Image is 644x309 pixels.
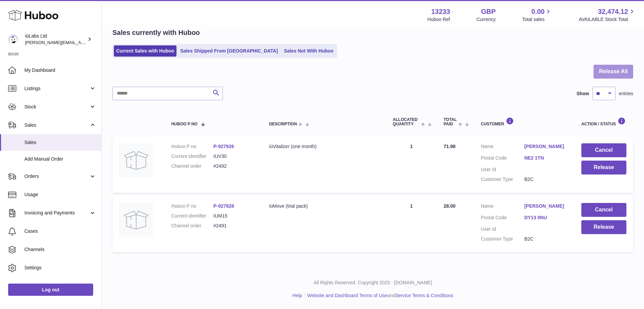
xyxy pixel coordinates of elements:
span: AVAILABLE Stock Total [579,16,636,23]
dt: Current identifier [171,213,213,219]
td: 1 [386,137,437,193]
dd: B2C [524,176,568,183]
label: Show [577,90,589,97]
a: [PERSON_NAME] [524,143,568,150]
div: Huboo Ref [428,16,450,23]
dt: Current identifier [171,153,213,160]
a: Sales Shipped From [GEOGRAPHIC_DATA] [178,45,280,57]
a: Help [292,293,302,298]
span: 32,474.12 [598,7,628,16]
div: iüMove (trial pack) [269,203,379,209]
img: no-photo.jpg [119,203,153,237]
div: Customer [481,117,567,126]
a: Current Sales with Huboo [114,45,176,57]
h2: Sales currently with Huboo [112,28,200,37]
span: Orders [24,173,89,180]
a: Service Terms & Conditions [395,293,453,298]
span: 0.00 [532,7,545,16]
span: Huboo P no [171,122,198,126]
span: 28.00 [443,203,455,209]
strong: GBP [481,7,496,16]
span: Description [269,122,297,126]
button: Cancel [581,143,626,157]
div: Action / Status [581,117,626,126]
dt: Customer Type [481,176,524,183]
dd: IUM15 [213,213,255,219]
li: and [305,292,453,299]
a: [PERSON_NAME] [524,203,568,209]
button: Release [581,220,626,234]
dt: Postal Code [481,155,524,163]
dt: Customer Type [481,236,524,242]
span: ALLOCATED Quantity [393,118,420,126]
span: Listings [24,85,89,92]
p: All Rights Reserved. Copyright 2025 - [DOMAIN_NAME] [107,280,639,286]
span: Usage [24,191,96,198]
img: no-photo.jpg [119,143,153,177]
dt: Postal Code [481,214,524,223]
dt: Huboo P no [171,143,213,150]
img: annunziata@iulabs.co [8,34,18,44]
dt: Name [481,203,524,211]
a: Log out [8,284,93,296]
span: Sales [24,139,96,146]
dt: User Id [481,226,524,232]
button: Release [581,161,626,174]
span: Channels [24,246,96,253]
span: entries [619,90,633,97]
dt: User Id [481,166,524,173]
dt: Name [481,143,524,151]
dt: Channel order [171,163,213,169]
dt: Channel order [171,223,213,229]
span: 71.98 [443,144,455,149]
div: Currency [477,16,496,23]
span: Settings [24,265,96,271]
span: Add Manual Order [24,156,96,162]
dd: B2C [524,236,568,242]
a: Website and Dashboard Terms of Use [307,293,387,298]
a: 32,474.12 AVAILABLE Stock Total [579,7,636,23]
span: Sales [24,122,89,128]
button: Release All [594,65,633,79]
span: Total paid [443,118,457,126]
dd: #2492 [213,163,255,169]
td: 1 [386,196,437,252]
a: NE2 1TN [524,155,568,161]
a: P-927926 [213,144,234,149]
span: Invoicing and Payments [24,210,89,216]
a: DY13 0NU [524,214,568,221]
button: Cancel [581,203,626,217]
a: 0.00 Total sales [522,7,552,23]
span: [PERSON_NAME][EMAIL_ADDRESS][DOMAIN_NAME] [25,40,136,45]
dd: #2491 [213,223,255,229]
span: My Dashboard [24,67,96,74]
dt: Huboo P no [171,203,213,209]
span: Stock [24,104,89,110]
span: Total sales [522,16,552,23]
a: P-927928 [213,203,234,209]
div: iüVitalizer (one month) [269,143,379,150]
strong: 13233 [431,7,450,16]
span: Cases [24,228,96,234]
dd: IUV30 [213,153,255,160]
a: Sales Not With Huboo [282,45,336,57]
div: iüLabs Ltd [25,33,86,46]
